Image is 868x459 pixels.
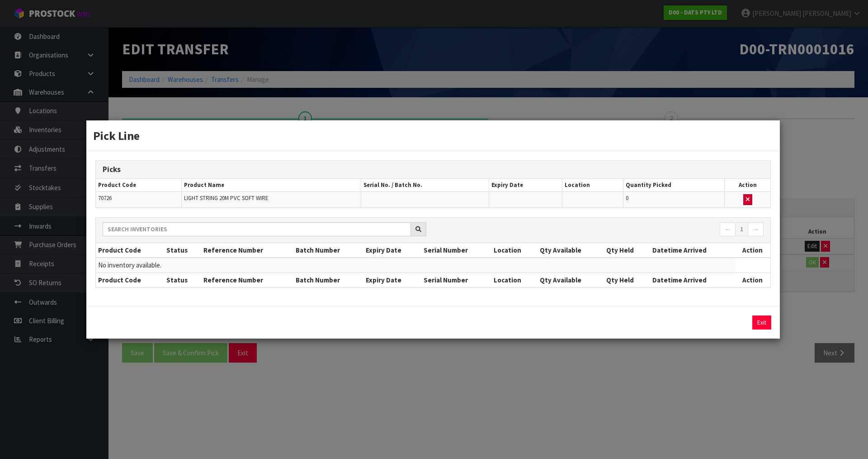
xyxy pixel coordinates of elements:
[440,222,764,238] nav: Page navigation
[650,273,735,287] th: Datetime Arrived
[293,243,363,258] th: Batch Number
[752,316,771,330] button: Exit
[96,258,735,273] td: No inventory available.
[735,243,770,258] th: Action
[363,243,421,258] th: Expiry Date
[650,243,735,258] th: Datetime Arrived
[748,222,764,237] a: →
[363,273,421,287] th: Expiry Date
[725,179,770,192] th: Action
[96,243,164,258] th: Product Code
[491,243,538,258] th: Location
[491,273,538,287] th: Location
[201,243,293,258] th: Reference Number
[720,222,736,237] a: ←
[96,179,182,192] th: Product Code
[164,243,201,258] th: Status
[96,273,164,287] th: Product Code
[421,243,491,258] th: Serial Number
[93,127,773,144] h3: Pick Line
[489,179,562,192] th: Expiry Date
[164,273,201,287] th: Status
[421,273,491,287] th: Serial Number
[538,243,604,258] th: Qty Available
[538,273,604,287] th: Qty Available
[604,273,650,287] th: Qty Held
[735,222,748,237] a: 1
[623,179,725,192] th: Quantity Picked
[361,179,489,192] th: Serial No. / Batch No.
[98,194,112,202] span: 70726
[604,243,650,258] th: Qty Held
[103,222,411,236] input: Search inventories
[184,194,269,202] span: LIGHT STRING 20M PVC SOFT WIRE
[103,165,764,174] h3: Picks
[182,179,361,192] th: Product Name
[735,273,770,287] th: Action
[201,273,293,287] th: Reference Number
[293,273,363,287] th: Batch Number
[562,179,623,192] th: Location
[626,194,628,202] span: 0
